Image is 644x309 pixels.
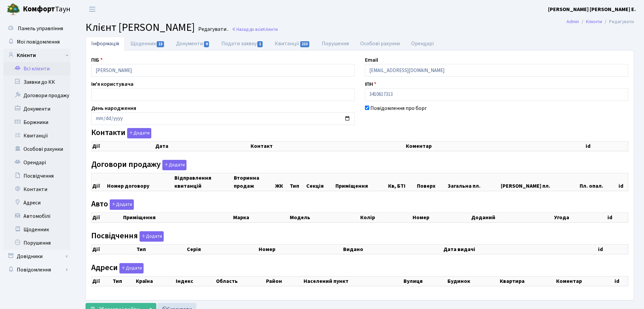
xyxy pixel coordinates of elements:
[257,41,263,47] span: 1
[586,18,602,25] a: Клієнти
[23,4,70,15] span: Таун
[216,37,269,51] a: Подати заявку
[91,199,134,210] label: Авто
[3,223,70,236] a: Щоденник
[406,37,439,51] a: Орендарі
[125,127,151,139] a: Додати
[106,173,174,191] th: Номер договору
[138,230,164,242] a: Додати
[471,213,553,223] th: Доданий
[3,35,70,49] a: Мої повідомлення
[174,173,233,191] th: Відправлення квитанцій
[162,160,186,170] button: Договори продажу
[17,38,60,46] span: Мої повідомлення
[215,276,265,286] th: Область
[365,56,378,64] label: Email
[204,41,209,47] span: 9
[602,18,634,25] li: Редагувати
[258,244,342,254] th: Номер
[412,213,471,223] th: Номер
[232,213,289,223] th: Марка
[556,15,644,29] nav: breadcrumb
[3,62,70,75] a: Всі клієнти
[3,142,70,156] a: Особові рахунки
[3,250,70,263] a: Довідники
[607,213,628,223] th: id
[136,244,186,254] th: Тип
[553,213,607,223] th: Угода
[3,263,70,276] a: Повідомлення
[289,173,306,191] th: Тип
[548,5,636,13] a: [PERSON_NAME] [PERSON_NAME] Е.
[370,104,427,112] label: Повідомлення про борг
[175,276,216,286] th: Індекс
[597,244,628,254] th: id
[447,173,500,191] th: Загальна пл.
[119,263,144,273] button: Адреси
[233,173,275,191] th: Вторинна продаж
[265,276,303,286] th: Район
[342,244,443,254] th: Видано
[618,173,628,191] th: id
[91,160,186,170] label: Договори продажу
[110,199,134,210] button: Авто
[91,128,151,138] label: Контакти
[403,276,447,286] th: Вулиця
[170,37,215,51] a: Документи
[86,37,125,51] a: Інформація
[3,236,70,250] a: Порушення
[91,56,103,64] label: ПІБ
[197,26,228,33] small: Редагувати .
[416,173,447,191] th: Поверх
[300,41,310,47] span: 213
[92,173,106,191] th: Дії
[232,26,278,33] a: Назад до всіхКлієнти
[84,4,101,15] button: Переключити навігацію
[355,37,406,51] a: Особові рахунки
[499,276,555,286] th: Квартира
[23,4,55,14] b: Комфорт
[122,213,232,223] th: Приміщення
[92,141,155,151] th: Дії
[3,49,70,62] a: Клієнти
[303,276,403,286] th: Населений пункт
[18,25,63,32] span: Панель управління
[567,18,579,25] a: Admin
[91,263,144,273] label: Адреси
[112,276,135,286] th: Тип
[186,244,258,254] th: Серія
[125,37,170,51] a: Щоденник
[140,231,164,242] button: Посвідчення
[92,276,112,286] th: Дії
[335,173,387,191] th: Приміщення
[289,213,360,223] th: Модель
[250,141,405,151] th: Контакт
[127,128,151,138] button: Контакти
[360,213,412,223] th: Колір
[405,141,585,151] th: Коментар
[92,244,136,254] th: Дії
[3,156,70,169] a: Орендарі
[3,129,70,142] a: Квитанції
[91,104,136,112] label: День народження
[443,244,598,254] th: Дата видачі
[555,276,614,286] th: Коментар
[263,26,278,33] span: Клієнти
[3,169,70,183] a: Посвідчення
[86,20,195,35] span: Клієнт [PERSON_NAME]
[3,116,70,129] a: Боржники
[161,159,186,170] a: Додати
[585,141,628,151] th: id
[7,3,20,16] img: logo.png
[274,173,289,191] th: ЖК
[92,213,122,223] th: Дії
[3,209,70,223] a: Автомобілі
[155,141,250,151] th: Дата
[91,231,164,242] label: Посвідчення
[365,80,376,88] label: ІПН
[269,37,316,51] a: Квитанції
[614,276,628,286] th: id
[3,102,70,116] a: Документи
[306,173,335,191] th: Секція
